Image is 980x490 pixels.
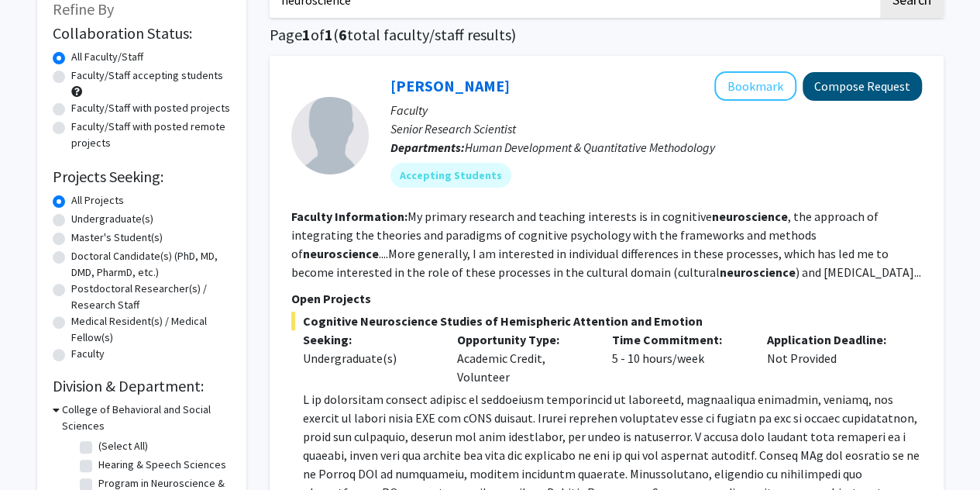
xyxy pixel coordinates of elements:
label: Hearing & Speech Sciences [98,457,226,473]
div: Not Provided [755,330,910,386]
span: 1 [302,25,311,44]
b: neuroscience [712,209,788,224]
div: Academic Credit, Volunteer [445,330,600,386]
label: Undergraduate(s) [71,211,153,227]
label: Faculty/Staff accepting students [71,67,223,84]
iframe: Chat [12,420,66,478]
h1: Page of ( total faculty/staff results) [270,26,944,44]
label: All Projects [71,192,124,209]
label: Doctoral Candidate(s) (PhD, MD, DMD, PharmD, etc.) [71,248,231,281]
p: Faculty [390,101,922,119]
p: Time Commitment: [612,330,744,349]
p: Senior Research Scientist [390,119,922,138]
div: Undergraduate(s) [303,349,435,367]
label: (Select All) [98,438,148,454]
label: Faculty/Staff with posted projects [71,100,230,116]
div: 5 - 10 hours/week [600,330,755,386]
b: Departments: [390,140,465,155]
label: Master's Student(s) [71,229,163,246]
button: Add Joseph Dien to Bookmarks [714,71,796,101]
button: Compose Request to Joseph Dien [803,72,922,101]
label: Faculty/Staff with posted remote projects [71,119,231,151]
span: 1 [325,25,333,44]
mat-chip: Accepting Students [390,163,511,188]
b: neuroscience [303,246,379,261]
b: neuroscience [720,264,796,280]
p: Opportunity Type: [457,330,589,349]
h2: Collaboration Status: [53,24,231,43]
p: Seeking: [303,330,435,349]
h2: Projects Seeking: [53,167,231,186]
label: All Faculty/Staff [71,49,143,65]
span: Human Development & Quantitative Methodology [465,140,715,155]
label: Medical Resident(s) / Medical Fellow(s) [71,313,231,346]
p: Open Projects [291,289,922,308]
label: Postdoctoral Researcher(s) / Research Staff [71,281,231,313]
label: Faculty [71,346,105,362]
h3: College of Behavioral and Social Sciences [62,402,231,434]
a: [PERSON_NAME] [390,76,510,95]
span: Cognitive Neuroscience Studies of Hemispheric Attention and Emotion [291,312,922,330]
h2: Division & Department: [53,377,231,395]
fg-read-more: My primary research and teaching interests is in cognitive , the approach of integrating the theo... [291,209,921,280]
p: Application Deadline: [767,330,899,349]
span: 6 [339,25,347,44]
b: Faculty Information: [291,209,407,224]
